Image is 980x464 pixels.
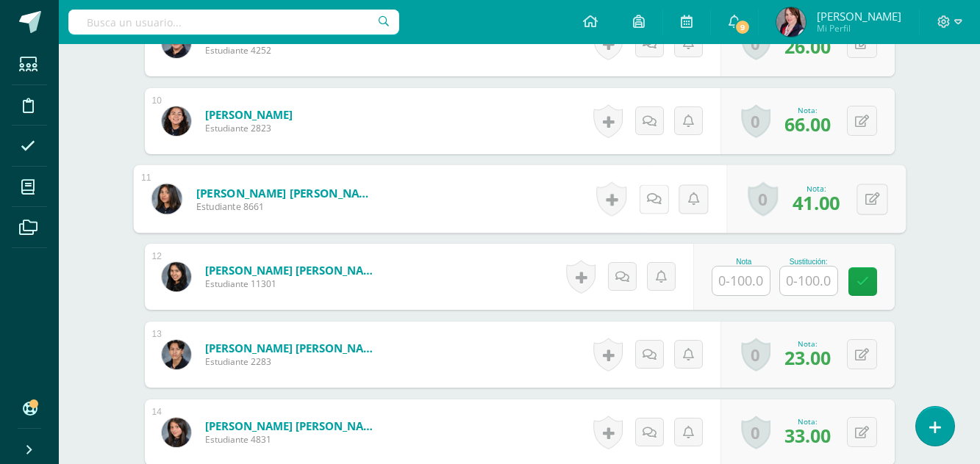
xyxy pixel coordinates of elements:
div: Nota: [784,105,831,115]
img: 57573da99fe2b9ab0840d937f446c4b1.png [151,184,182,214]
span: Estudiante 2283 [205,355,382,368]
img: 9b1927ce670294ed17ef17710965d09b.png [162,418,191,447]
div: Nota [712,258,776,266]
span: 23.00 [784,345,831,370]
input: Busca un usuario... [68,10,399,35]
img: 256fac8282a297643e415d3697adb7c8.png [776,7,806,37]
a: 0 [741,338,770,371]
span: [PERSON_NAME] [817,9,901,23]
span: Estudiante 4831 [205,433,382,446]
div: Sustitución: [779,258,838,266]
span: Mi Perfil [817,22,901,35]
span: 33.00 [784,423,831,448]
a: [PERSON_NAME] [PERSON_NAME] [205,341,382,355]
span: 9 [734,19,751,35]
span: 26.00 [784,34,831,59]
span: 66.00 [784,112,831,137]
a: [PERSON_NAME] [PERSON_NAME] [205,418,382,433]
a: 0 [741,104,770,138]
a: [PERSON_NAME] [205,107,293,122]
span: Estudiante 8661 [196,200,377,214]
img: 183a221102ea69aa048d936303a74279.png [162,262,191,291]
input: 0-100.0 [780,267,837,295]
img: 983f28cb77b17f29d6235b4da23acf3c.png [162,340,191,369]
div: Nota: [784,416,831,427]
a: [PERSON_NAME] [PERSON_NAME] [196,185,377,200]
input: 0-100.0 [712,267,770,295]
div: Nota: [793,183,840,193]
a: [PERSON_NAME] [PERSON_NAME] [205,263,382,278]
span: Estudiante 2823 [205,122,293,134]
span: 41.00 [793,189,840,215]
div: Nota: [784,338,831,349]
span: Estudiante 4252 [205,44,293,57]
img: 6457fdf5885c0f97894b4602f4cf97bf.png [162,106,191,136]
a: 0 [741,416,770,449]
span: Estudiante 11301 [205,278,382,290]
a: 0 [748,182,778,217]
